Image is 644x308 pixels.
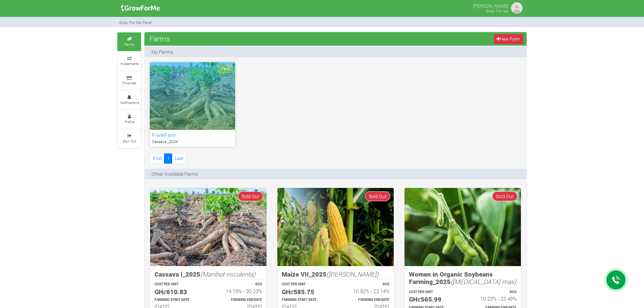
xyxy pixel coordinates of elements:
h6: 10.23% - 23.48% [469,295,516,302]
p: Estimated Farming Start Date [155,298,202,303]
small: Investments [120,61,139,66]
a: New Farm [494,34,523,44]
a: First [150,153,164,163]
img: growforme image [405,188,521,266]
p: ROS [214,282,262,287]
span: Sold Out [492,191,517,201]
i: (Manihot esculenta) [200,270,255,278]
span: Sold Out [238,191,263,201]
small: Farms [124,42,134,47]
small: Notifications [120,100,139,105]
p: COST PER UNIT [155,282,202,287]
p: Other Available Farms [152,170,198,177]
img: growforme image [277,188,394,266]
p: COST PER UNIT [282,282,329,287]
h5: GHȼ610.83 [155,288,202,296]
small: Grow For Me Panel [119,20,152,25]
p: Cassava _2024 [152,139,233,145]
p: ROS [342,282,389,287]
a: Investments [117,52,141,70]
span: Farms [148,32,171,45]
small: Grow For Me [486,8,508,14]
i: ([PERSON_NAME]) [326,270,378,278]
a: Finances [117,71,141,90]
span: Sold Out [365,191,390,201]
p: Estimated Farming End Date [342,298,389,303]
p: [PERSON_NAME] [473,1,508,9]
small: Finances [122,80,136,85]
p: Estimated Farming End Date [214,298,262,303]
a: Paid FrankFarm Cassava _2024 [150,62,235,147]
p: Estimated Farming Start Date [282,298,329,303]
img: growforme image [510,1,524,15]
h5: GHȼ585.75 [282,288,329,296]
p: My Farms [152,48,173,55]
a: 1 [164,153,172,163]
i: ([MEDICAL_DATA] max) [451,277,516,286]
h5: GHȼ565.99 [409,295,457,303]
small: Sign Out [123,139,136,143]
h6: 10.82% - 23.14% [342,288,389,294]
h5: Maize VII_2025 [282,270,389,278]
nav: Page Navigation [150,153,186,163]
h5: Cassava I_2025 [155,270,262,278]
a: Profile [117,110,141,128]
small: Profile [124,119,134,124]
a: Last [172,153,186,163]
img: growforme image [119,1,162,15]
img: growforme image [150,188,267,266]
p: COST PER UNIT [409,290,457,295]
h6: 14.19% - 30.23% [214,288,262,294]
a: Farms [117,32,141,51]
a: Notifications [117,91,141,109]
p: ROS [469,290,516,295]
h5: Women in Organic Soybeans Farming_2025 [409,270,516,286]
h6: FrankFarm [152,132,233,138]
a: Sign Out [117,129,141,148]
span: Paid [218,65,233,73]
